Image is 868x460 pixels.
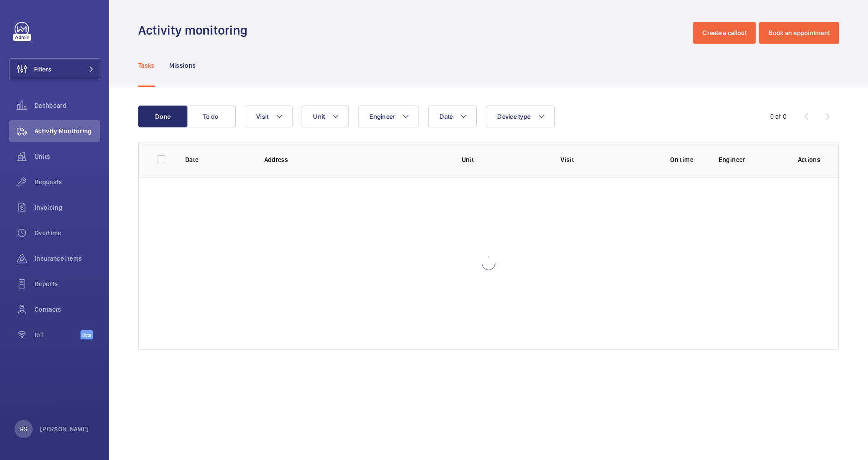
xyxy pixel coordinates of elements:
span: Visit [256,113,268,120]
span: Dashboard [35,101,100,110]
p: RS [20,425,27,434]
button: Device type [486,106,555,127]
button: Done [138,106,187,127]
p: [PERSON_NAME] [40,425,89,434]
p: Tasks [138,61,155,70]
p: Unit [462,155,546,164]
p: On time [659,155,704,164]
span: Overtime [35,228,100,238]
span: Beta [81,330,93,339]
button: Book an appointment [759,22,839,44]
span: Device type [497,113,530,120]
span: Engineer [369,113,395,120]
p: Missions [169,61,196,70]
span: Activity Monitoring [35,126,100,136]
span: Invoicing [35,203,100,212]
p: Visit [560,155,645,164]
button: Filters [9,58,100,80]
button: Unit [302,106,349,127]
span: IoT [35,330,81,339]
button: Create a callout [693,22,756,44]
p: Address [264,155,447,164]
span: Filters [34,65,51,74]
button: Date [428,106,477,127]
h1: Activity monitoring [138,22,253,39]
button: Engineer [358,106,419,127]
button: To do [187,106,236,127]
span: Insurance items [35,254,100,263]
span: Requests [35,177,100,187]
span: Date [439,113,453,120]
span: Units [35,152,100,161]
div: 0 of 0 [770,112,787,121]
p: Engineer [719,155,783,164]
button: Visit [245,106,293,127]
p: Actions [798,155,820,164]
p: Date [185,155,250,164]
span: Unit [313,113,325,120]
span: Contacts [35,305,100,314]
span: Reports [35,279,100,288]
